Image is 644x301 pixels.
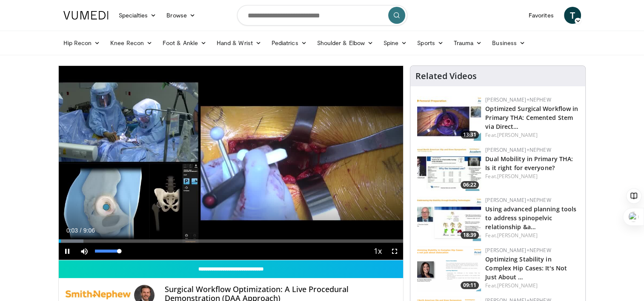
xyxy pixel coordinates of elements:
div: Feat. [485,131,578,139]
img: 0fcfa1b5-074a-41e4-bf3d-4df9b2562a6c.150x105_q85_crop-smart_upscale.jpg [417,96,481,141]
div: Feat. [485,282,578,290]
a: Knee Recon [105,34,157,51]
a: [PERSON_NAME] [497,131,538,139]
span: 06:22 [461,181,479,189]
img: 2cca93f5-0e0f-48d9-bc69-7394755c39ca.png.150x105_q85_crop-smart_upscale.png [417,247,481,291]
span: 18:39 [461,231,479,239]
button: Playback Rate [369,243,386,260]
a: Optimized Surgical Workflow in Primary THA: Cemented Stem via Direct… [485,105,578,131]
a: 18:39 [417,196,481,241]
a: [PERSON_NAME] [497,282,538,289]
button: Mute [76,243,93,260]
span: / [80,227,82,234]
a: Trauma [449,34,487,51]
a: Hand & Wrist [212,34,266,51]
div: Volume Level [95,250,119,253]
a: 09:11 [417,247,481,291]
video-js: Video Player [59,66,404,260]
a: Browse [161,7,200,24]
a: Shoulder & Elbow [312,34,378,51]
img: 781415e3-4312-4b44-b91f-90f5dce49941.150x105_q85_crop-smart_upscale.jpg [417,196,481,241]
span: 0:03 [66,227,78,234]
a: Optimizing Stability in Complex Hip Cases: It's Not Just About … [485,255,567,281]
a: [PERSON_NAME] [497,232,538,239]
h4: Related Videos [415,71,477,81]
a: [PERSON_NAME]+Nephew [485,146,551,153]
button: Pause [59,243,76,260]
div: Feat. [485,232,578,239]
div: Feat. [485,173,578,180]
a: Using advanced planning tools to address spinopelvic relationship &a… [485,205,576,231]
a: Business [487,34,530,51]
a: [PERSON_NAME] [497,173,538,180]
div: Progress Bar [59,239,404,243]
a: Spine [378,34,412,51]
a: Sports [412,34,449,51]
a: Pediatrics [266,34,312,51]
a: 13:31 [417,96,481,141]
a: Foot & Ankle [157,34,212,51]
span: 9:06 [83,227,95,234]
a: 06:22 [417,146,481,191]
a: Dual Mobility in Primary THA: Is it right for everyone? [485,155,573,172]
a: Hip Recon [58,34,106,51]
img: ca45bebe-5fc4-4b9b-9513-8f91197adb19.150x105_q85_crop-smart_upscale.jpg [417,146,481,191]
button: Fullscreen [386,243,403,260]
a: Favorites [524,7,559,24]
a: [PERSON_NAME]+Nephew [485,247,551,254]
a: [PERSON_NAME]+Nephew [485,96,551,103]
a: [PERSON_NAME]+Nephew [485,196,551,204]
a: T [564,7,581,24]
span: 09:11 [461,281,479,289]
span: 13:31 [461,131,479,139]
input: Search topics, interventions [237,5,407,26]
a: Specialties [114,7,162,24]
img: VuMedi Logo [63,11,109,20]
